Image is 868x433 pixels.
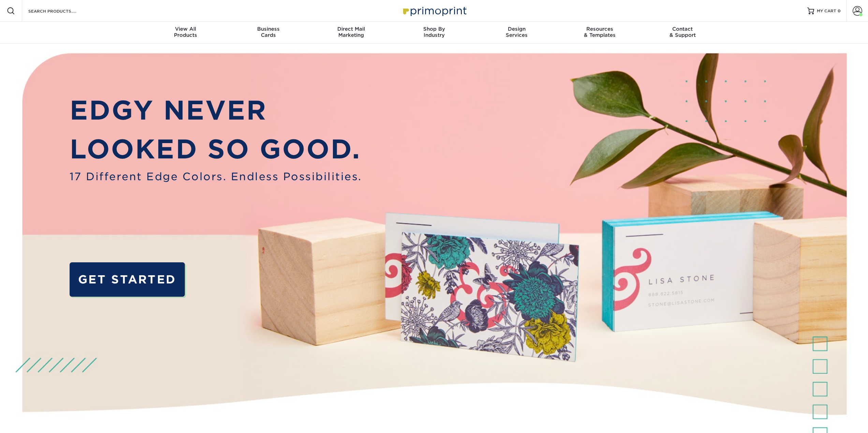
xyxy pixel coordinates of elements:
div: Products [144,26,227,38]
span: Design [475,26,558,32]
a: GET STARTED [70,262,185,296]
span: View All [144,26,227,32]
img: Primoprint [400,3,468,18]
div: Cards [227,26,310,38]
span: Shop By [393,26,475,32]
span: Direct Mail [310,26,393,32]
a: Shop ByIndustry [393,22,475,44]
span: 17 Different Edge Colors. Endless Possibilities. [70,169,362,185]
div: Marketing [310,26,393,38]
input: SEARCH PRODUCTS..... [28,7,94,15]
p: EDGY NEVER [70,91,362,130]
p: LOOKED SO GOOD. [70,130,362,169]
a: View AllProducts [144,22,227,44]
div: Services [475,26,558,38]
a: Contact& Support [641,22,724,44]
span: Contact [641,26,724,32]
div: Industry [393,26,475,38]
div: & Templates [558,26,641,38]
span: 0 [838,9,841,13]
a: Resources& Templates [558,22,641,44]
a: Direct MailMarketing [310,22,393,44]
span: MY CART [817,8,836,14]
a: DesignServices [475,22,558,44]
a: BusinessCards [227,22,310,44]
span: Resources [558,26,641,32]
div: & Support [641,26,724,38]
span: Business [227,26,310,32]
